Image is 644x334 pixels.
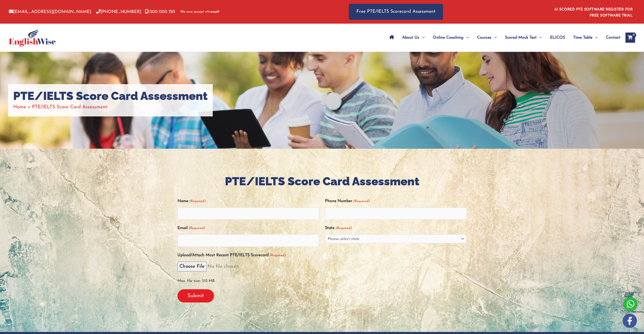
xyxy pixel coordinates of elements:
[9,10,91,14] a: [EMAIL_ADDRESS][DOMAIN_NAME]
[402,29,419,47] span: About Us
[550,29,565,47] span: ELICOS
[177,224,205,232] label: Email
[433,29,464,47] span: Online Coaching
[13,89,208,103] h1: PTE/IELTS Score Card Assessment
[464,29,469,47] span: Menu Toggle
[177,289,214,302] input: Submit
[177,251,286,260] label: Upload/Attach Most Recent PTE/IELTS Scorecard
[349,4,443,20] a: Free PTE/IELTS Scorecard Assessment
[569,29,602,47] a: Time TableMenu Toggle
[398,29,429,47] a: About UsMenu Toggle
[96,10,141,14] a: [PHONE_NUMBER]
[177,274,467,285] span: Max. file size: 512 MB.
[325,197,369,205] label: Phone Number
[335,224,352,232] span: (Required)
[592,29,598,47] span: Menu Toggle
[189,197,205,205] span: (Required)
[180,9,204,14] span: We now accept
[554,8,633,18] a: AI SCORED PTE SOFTWARE REGISTER FOR FREE SOFTWARE TRIAL
[602,29,620,47] a: Contact
[9,28,56,47] img: cropped-ew-logo
[145,10,175,14] a: 1300 000 783
[325,224,352,232] label: State
[573,29,592,47] span: Time Table
[13,105,26,110] a: Home
[177,197,205,205] label: Name
[429,29,473,47] a: Online CoachingMenu Toggle
[501,29,546,47] a: Scored Mock TestMenu Toggle
[546,29,569,47] a: ELICOS
[537,29,542,47] span: Menu Toggle
[491,29,497,47] span: Menu Toggle
[606,29,620,47] span: Contact
[188,224,205,232] span: (Required)
[205,10,219,13] img: Afterpay-Logo
[477,29,491,47] span: Courses
[269,251,286,260] span: (Required)
[419,29,425,47] span: Menu Toggle
[505,29,537,47] span: Scored Mock Test
[623,314,637,328] img: white-facebook.png
[473,29,501,47] a: CoursesMenu Toggle
[625,33,635,43] a: View Shopping Cart, empty
[13,103,208,111] nav: Breadcrumbs
[353,197,370,205] span: (Required)
[385,29,620,47] nav: Site Navigation: Main Menu
[32,105,107,110] span: PTE/IELTS Score Card Assessment
[551,4,635,20] aside: Header Widget 1
[177,174,467,189] h2: PTE/IELTS Score Card Assessment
